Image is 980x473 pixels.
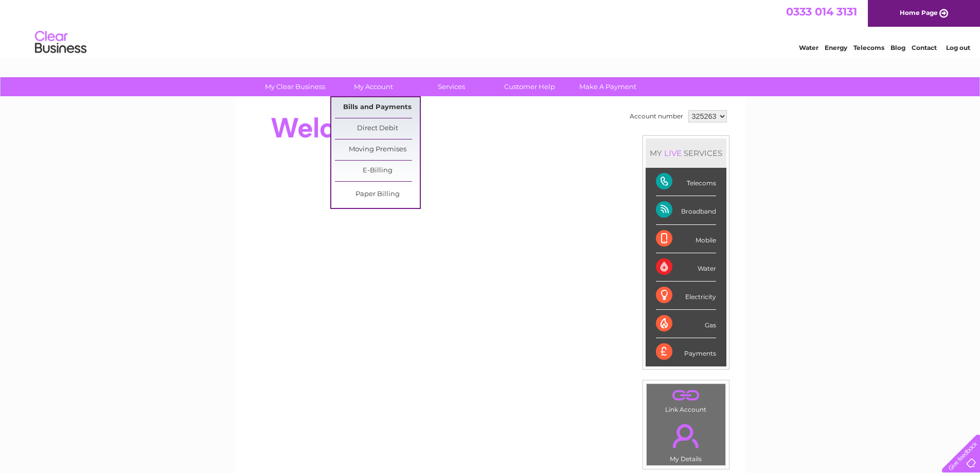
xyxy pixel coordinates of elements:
[890,44,905,51] a: Blog
[656,282,716,310] div: Electricity
[646,415,726,466] td: My Details
[649,418,723,454] a: .
[247,6,734,50] div: Clear Business is a trading name of Verastar Limited (registered in [GEOGRAPHIC_DATA] No. 3667643...
[656,225,716,253] div: Mobile
[649,387,723,405] a: .
[646,138,726,168] div: MY SERVICES
[825,44,847,51] a: Energy
[912,44,937,51] a: Contact
[409,77,494,96] a: Services
[565,77,650,96] a: Make A Payment
[853,44,884,51] a: Telecoms
[662,148,684,158] div: LIVE
[656,196,716,224] div: Broadband
[799,44,818,51] a: Water
[786,5,857,18] a: 0333 014 3131
[335,139,420,160] a: Moving Premises
[335,118,420,139] a: Direct Debit
[656,168,716,196] div: Telecoms
[253,77,337,96] a: My Clear Business
[656,253,716,282] div: Water
[946,44,970,51] a: Log out
[335,97,420,118] a: Bills and Payments
[627,108,686,125] td: Account number
[331,77,416,96] a: My Account
[34,27,87,58] img: logo.png
[335,184,420,205] a: Paper Billing
[656,310,716,338] div: Gas
[646,383,726,416] td: Link Account
[487,77,572,96] a: Customer Help
[335,161,420,181] a: E-Billing
[656,338,716,366] div: Payments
